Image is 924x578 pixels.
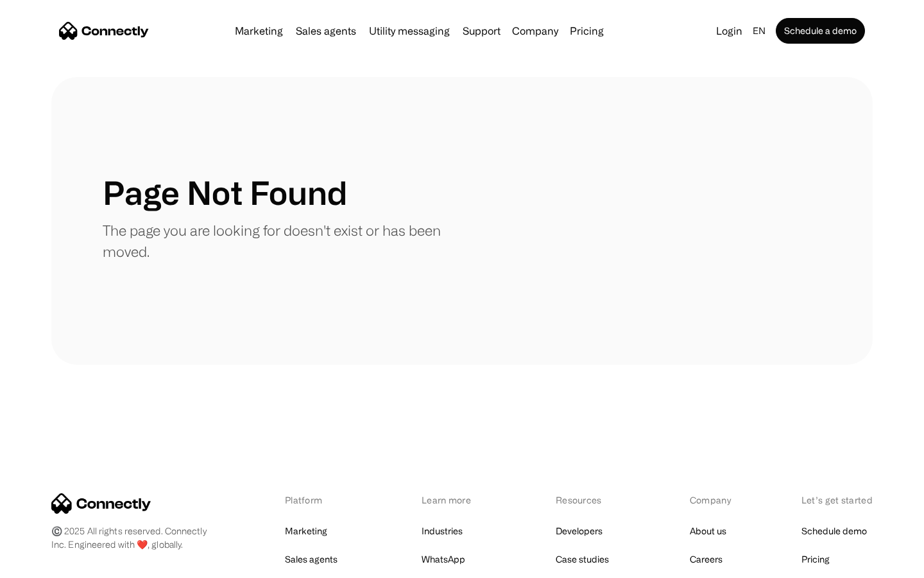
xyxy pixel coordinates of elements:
[291,26,361,36] a: Sales agents
[285,493,355,507] div: Platform
[364,26,455,36] a: Utility messaging
[690,550,723,568] a: Careers
[103,220,462,262] p: The page you are looking for doesn't exist or has been moved.
[565,26,609,36] a: Pricing
[285,522,327,540] a: Marketing
[512,22,558,40] div: Company
[556,522,603,540] a: Developers
[13,554,77,574] aside: Language selected: English
[801,550,830,568] a: Pricing
[422,550,465,568] a: WhatsApp
[285,550,338,568] a: Sales agents
[801,522,867,540] a: Schedule demo
[711,22,748,40] a: Login
[801,493,873,507] div: Let’s get started
[422,493,489,507] div: Learn more
[690,522,726,540] a: About us
[230,26,288,36] a: Marketing
[776,18,865,44] a: Schedule a demo
[26,556,77,574] ul: Language list
[422,522,463,540] a: Industries
[690,493,735,507] div: Company
[458,26,506,36] a: Support
[556,550,609,568] a: Case studies
[103,173,347,212] h1: Page Not Found
[556,493,623,507] div: Resources
[753,22,766,40] div: en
